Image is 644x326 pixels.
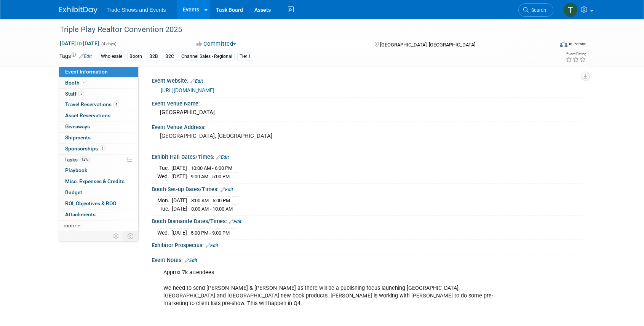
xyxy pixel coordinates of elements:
span: Event Information [65,69,108,75]
div: Booth Set-up Dates/Times: [152,184,585,193]
span: Search [529,7,546,13]
pre: [GEOGRAPHIC_DATA], [GEOGRAPHIC_DATA] [160,133,324,139]
a: ROI, Objectives & ROO [59,198,138,209]
span: 10:00 AM - 6:00 PM [191,165,232,171]
a: Sponsorships1 [59,144,138,154]
div: Event Venue Name: [152,98,585,107]
span: 12% [80,157,90,162]
td: [DATE] [172,205,187,213]
span: 8:00 AM - 10:00 AM [191,206,233,212]
span: Staff [65,91,84,97]
span: Trade Shows and Events [107,7,166,13]
span: Travel Reservations [65,101,119,107]
div: Event Website: [152,75,585,85]
div: Event Format [508,40,587,51]
span: 8:00 AM - 5:00 PM [191,198,230,203]
td: Tue. [157,205,172,213]
span: 5:00 PM - 9:00 PM [191,230,230,236]
span: Giveaways [65,123,90,129]
span: Sponsorships [65,145,105,152]
td: [DATE] [171,164,187,173]
div: B2B [147,53,160,61]
a: Booth [59,78,138,88]
span: [GEOGRAPHIC_DATA], [GEOGRAPHIC_DATA] [380,42,475,48]
div: Event Notes: [152,254,585,264]
img: Tiff Wagner [563,3,578,17]
td: Toggle Event Tabs [123,231,138,241]
div: Triple Play Realtor Convention 2025 [57,23,542,37]
td: Mon. [157,197,172,205]
a: Edit [221,187,233,192]
td: [DATE] [171,173,187,181]
span: Asset Reservations [65,112,110,118]
td: [DATE] [171,229,187,237]
td: Wed. [157,173,171,181]
a: Giveaways [59,121,138,132]
div: [GEOGRAPHIC_DATA] [157,107,579,118]
img: ExhibitDay [59,6,97,14]
a: Search [518,3,553,17]
span: Budget [65,189,82,195]
a: Edit [229,219,241,224]
i: Booth reservation complete [83,80,87,85]
a: Tasks12% [59,155,138,165]
a: [URL][DOMAIN_NAME] [161,87,214,93]
div: Exhibit Hall Dates/Times: [152,151,585,161]
div: Event Venue Address: [152,121,585,131]
a: Edit [206,243,218,248]
a: Budget [59,187,138,198]
span: ROI, Objectives & ROO [65,200,116,206]
div: Exhibitor Prospectus: [152,240,585,249]
button: Committed [194,40,239,48]
td: Tue. [157,164,171,173]
div: Booth [127,53,144,61]
div: Tier 1 [237,53,253,61]
span: more [64,222,76,229]
span: [DATE] [DATE] [59,40,99,47]
a: Staff5 [59,89,138,99]
td: Tags [59,52,92,61]
span: Tasks [64,157,90,163]
a: Travel Reservations4 [59,99,138,110]
span: Booth [65,80,88,86]
a: Edit [190,78,203,84]
a: Edit [185,258,197,263]
span: Attachments [65,211,96,217]
span: Misc. Expenses & Credits [65,178,125,184]
a: Misc. Expenses & Credits [59,176,138,187]
div: Booth Dismantle Dates/Times: [152,216,585,225]
a: Event Information [59,67,138,77]
span: to [76,40,83,46]
a: Shipments [59,133,138,143]
td: Wed. [157,229,171,237]
td: Personalize Event Tab Strip [110,231,123,241]
a: more [59,221,138,231]
div: Approx 7k attendees We need to send [PERSON_NAME] & [PERSON_NAME] as there will be a publishing f... [158,265,501,311]
span: 1 [100,145,105,151]
a: Edit [216,155,229,160]
div: Wholesale [99,53,125,61]
span: Playbook [65,167,87,173]
a: Playbook [59,165,138,176]
td: [DATE] [172,197,187,205]
span: 9:00 AM - 5:00 PM [191,174,230,179]
div: In-Person [569,41,586,47]
span: 5 [78,91,84,96]
span: (4 days) [101,42,117,46]
span: 4 [113,102,119,107]
img: Format-Inperson.png [560,41,567,47]
a: Asset Reservations [59,110,138,121]
span: Shipments [65,134,91,141]
div: Event Rating [566,52,586,56]
div: Channel Sales - Regional [179,53,235,61]
a: Attachments [59,209,138,220]
a: Edit [79,54,92,59]
div: B2C [163,53,176,61]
